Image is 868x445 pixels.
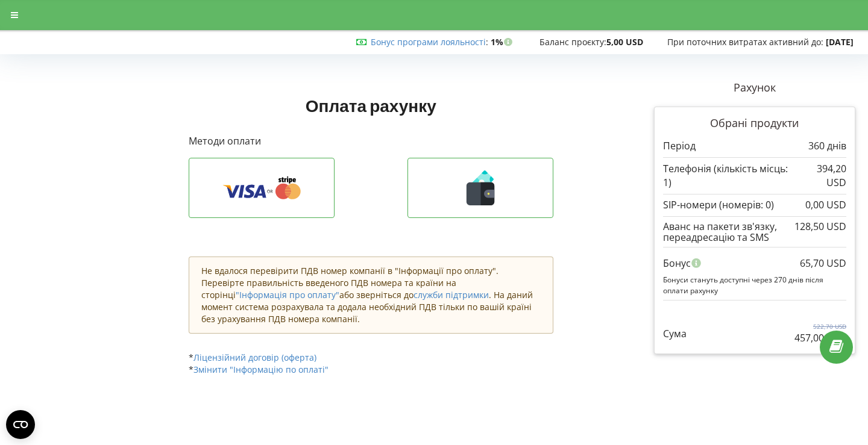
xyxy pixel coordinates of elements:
[794,322,846,331] p: 522,70 USD
[189,95,554,116] h1: Оплата рахунку
[826,36,854,48] strong: [DATE]
[606,36,643,48] strong: 5,00 USD
[539,36,606,48] span: Баланс проєкту:
[663,139,696,153] p: Період
[654,80,855,96] p: Рахунок
[794,331,846,345] p: 457,00 USD
[663,162,796,190] p: Телефонія (кількість місць: 1)
[794,221,846,232] div: 128,50 USD
[189,134,554,148] p: Методи оплати
[189,257,554,334] div: Не вдалося перевірити ПДВ номер компанії в "Інформації про оплату". Перевірте правильність введен...
[371,36,488,48] span: :
[663,198,774,212] p: SIP-номери (номерів: 0)
[800,252,846,275] div: 65,70 USD
[808,139,846,153] p: 360 днів
[236,289,339,300] a: "Інформація про оплату"
[193,352,316,363] a: Ліцензійний договір (оферта)
[193,364,329,375] a: Змінити "Інформацію по оплаті"
[663,116,846,131] p: Обрані продукти
[663,252,846,275] div: Бонус
[371,36,486,48] a: Бонус програми лояльності
[414,289,489,300] a: служби підтримки
[491,36,515,48] strong: 1%
[805,198,846,212] p: 0,00 USD
[663,275,846,295] p: Бонуси стануть доступні через 270 днів після оплати рахунку
[667,36,823,48] span: При поточних витратах активний до:
[663,327,687,341] p: Сума
[663,221,846,243] div: Аванс на пакети зв'язку, переадресацію та SMS
[796,162,846,190] p: 394,20 USD
[6,410,35,439] button: Open CMP widget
